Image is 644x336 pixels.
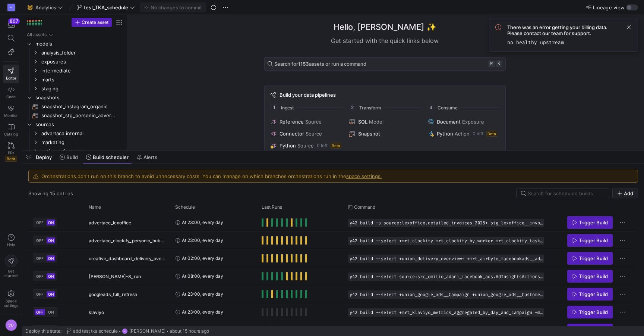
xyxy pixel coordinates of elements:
[305,119,322,125] span: Source
[28,303,635,321] div: Press SPACE to select this row.
[25,138,124,147] div: Press SPACE to select this row.
[567,216,613,229] button: Trigger Build
[25,84,124,93] div: Press SPACE to select this row.
[89,250,166,267] span: creative_dashboard_delivery_overview
[41,129,123,138] span: advertace internal
[354,205,375,210] span: Command
[25,111,124,120] a: snapshot_stg_personio_advertace__employees​​​​​​​
[3,18,19,31] button: 807
[182,285,223,303] span: At 23:00, every day
[348,117,422,126] button: SQLModel
[36,274,44,279] span: OFF
[579,255,608,261] span: Trigger Build
[25,3,65,12] button: 🐱Analytics
[4,113,18,118] span: Monitor
[4,132,18,136] span: Catalog
[175,205,195,210] span: Schedule
[28,267,635,285] div: Press SPACE to select this row.
[331,143,341,149] span: Beta
[269,117,343,126] button: ReferenceSource
[170,329,209,334] span: about 15 hours ago
[41,173,382,179] div: Orchestrations don't run on this branch to avoid unnecessary costs. You can manage on which branc...
[36,256,44,261] span: OFF
[182,214,223,231] span: At 23:00, every day
[25,48,124,57] div: Press SPACE to select this row.
[48,238,54,243] span: ON
[4,269,18,278] span: Get started
[579,273,608,279] span: Trigger Build
[3,1,19,14] a: AV
[89,268,141,285] span: [PERSON_NAME]-8_run
[5,319,17,331] div: VU
[437,119,461,125] span: Document
[36,292,44,296] span: OFF
[350,292,543,297] span: y42 build --select +union_google_ads__Campaign +union_google_ads__Customer --full-refresh --exclu...
[25,93,124,102] div: Press SPACE to select this row.
[297,143,314,149] span: Source
[579,237,608,243] span: Trigger Build
[8,150,14,155] span: PRs
[579,220,608,225] span: Trigger Build
[133,151,161,164] button: Alerts
[36,238,44,243] span: OFF
[36,154,52,160] span: Deploy
[274,61,366,67] span: Search for assets or run a command
[25,57,124,66] div: Press SPACE to select this row.
[48,256,54,261] span: ON
[264,36,506,45] div: Get started with the quick links below
[567,288,613,301] button: Trigger Build
[89,205,101,210] span: Name
[48,292,54,296] span: ON
[41,147,123,156] span: native_references
[528,190,604,196] input: Search for scheduled builds
[27,32,47,37] div: All assets
[624,190,633,196] span: Add
[306,131,322,137] span: Source
[358,131,380,137] span: Snapshot
[334,21,436,33] h1: Hello, [PERSON_NAME] ✨
[6,76,16,80] span: Editor
[280,143,296,149] span: Python
[122,328,128,334] div: VU
[66,154,78,160] span: Build
[41,75,123,84] span: marts
[72,18,112,27] button: Create asset
[36,310,44,314] span: OFF
[4,299,18,308] span: Space settings
[280,92,336,98] span: Build your data pipelines
[25,120,124,129] div: Press SPACE to select this row.
[3,65,19,83] a: Editor
[182,267,223,285] span: At 08:00, every day
[3,121,19,139] a: Catalog
[25,75,124,84] div: Press SPACE to select this row.
[280,119,304,125] span: Reference
[41,49,123,57] span: analysis_folder
[25,66,124,75] div: Press SPACE to select this row.
[89,304,104,321] span: klaviyo
[507,24,620,36] span: There was an error getting your billing data. Please contact our team for support.
[28,190,73,196] div: Showing 15 entries
[593,4,625,10] span: Lineage view
[3,83,19,102] a: Code
[348,129,422,138] button: Snapshot
[486,131,497,137] span: Beta
[35,120,123,129] span: sources
[48,274,54,279] span: ON
[48,310,54,314] span: ON
[5,156,17,162] span: Beta
[41,138,123,147] span: marketing
[28,231,635,249] div: Press SPACE to select this row.
[89,232,166,249] span: advertace_clockify_personio_hubspot
[28,214,635,231] div: Press SPACE to select this row.
[48,220,54,225] span: ON
[25,39,124,48] div: Press SPACE to select this row.
[28,249,635,267] div: Press SPACE to select this row.
[350,310,543,315] span: y42 build --select +mrt_klaviyo_metrics_aggregated_by_day_and_campaign +mrt_klaviyo_metrics_aggre...
[473,131,483,136] span: 0 left
[82,20,108,25] span: Create asset
[6,242,16,247] span: Help
[346,173,382,179] a: space settings.
[36,220,44,225] span: OFF
[25,102,124,111] div: Press SPACE to select this row.
[350,274,543,279] span: y42 build --select source:src_emilio_adani_facebook_ads.AdInsightsActionsCustomIncremental+ sourc...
